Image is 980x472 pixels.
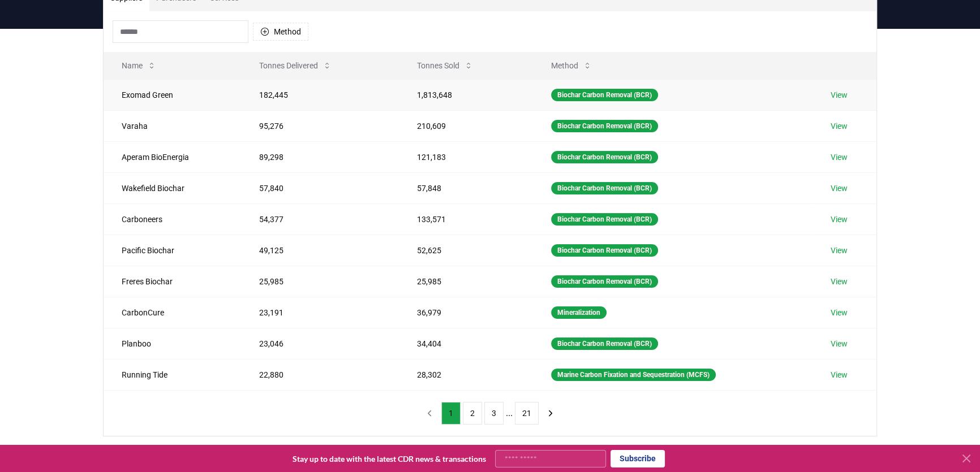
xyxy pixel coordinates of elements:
td: 22,880 [241,359,399,390]
td: 34,404 [399,328,533,359]
td: CarbonCure [104,297,241,328]
td: Pacific Biochar [104,235,241,266]
td: Running Tide [104,359,241,390]
td: Planboo [104,328,241,359]
a: View [831,276,848,287]
td: Exomad Green [104,79,241,110]
div: Marine Carbon Fixation and Sequestration (MCFS) [551,369,716,381]
td: 23,046 [241,328,399,359]
td: 28,302 [399,359,533,390]
button: Tonnes Sold [408,54,482,77]
td: 57,840 [241,172,399,203]
button: Name [113,54,165,77]
div: Biochar Carbon Removal (BCR) [551,151,658,163]
td: 182,445 [241,79,399,110]
div: Biochar Carbon Removal (BCR) [551,89,658,101]
td: Wakefield Biochar [104,172,241,203]
td: 95,276 [241,110,399,141]
a: View [831,89,848,101]
a: View [831,245,848,256]
a: View [831,214,848,225]
td: 1,813,648 [399,79,533,110]
button: 21 [515,402,539,425]
div: Mineralization [551,306,607,319]
button: Tonnes Delivered [250,54,341,77]
td: 52,625 [399,235,533,266]
td: Freres Biochar [104,266,241,297]
td: 25,985 [399,266,533,297]
button: 1 [441,402,461,425]
div: Biochar Carbon Removal (BCR) [551,275,658,288]
td: 57,848 [399,172,533,203]
td: 133,571 [399,203,533,235]
button: Method [253,23,308,41]
button: next page [541,402,560,425]
li: ... [506,406,513,420]
td: 25,985 [241,266,399,297]
a: View [831,120,848,132]
button: 3 [484,402,504,425]
a: View [831,338,848,349]
td: 54,377 [241,203,399,235]
button: Method [542,54,601,77]
a: View [831,369,848,380]
button: 2 [463,402,482,425]
a: View [831,183,848,194]
div: Biochar Carbon Removal (BCR) [551,182,658,194]
td: Aperam BioEnergia [104,141,241,172]
div: Biochar Carbon Removal (BCR) [551,120,658,132]
td: 89,298 [241,141,399,172]
div: Biochar Carbon Removal (BCR) [551,213,658,226]
td: 210,609 [399,110,533,141]
td: 23,191 [241,297,399,328]
div: Biochar Carbon Removal (BCR) [551,244,658,257]
td: 36,979 [399,297,533,328]
div: Biochar Carbon Removal (BCR) [551,337,658,350]
td: Carboneers [104,203,241,235]
td: 49,125 [241,235,399,266]
a: View [831,307,848,318]
td: Varaha [104,110,241,141]
td: 121,183 [399,141,533,172]
a: View [831,151,848,163]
